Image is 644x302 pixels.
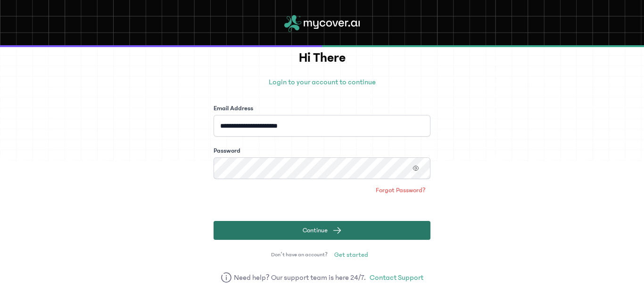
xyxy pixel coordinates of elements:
label: Password [214,146,240,155]
span: Forgot Password? [376,186,426,195]
p: Login to your account to continue [214,76,430,88]
h1: Hi There [214,48,430,68]
a: Get started [330,247,373,262]
span: Get started [334,250,368,260]
span: Continue [303,226,328,235]
button: Continue [214,221,430,240]
span: Need help? Our support team is here 24/7. [234,272,366,283]
a: Contact Support [370,272,423,283]
a: Forgot Password? [371,183,430,198]
span: Don’t have an account? [271,251,328,259]
label: Email Address [214,104,253,113]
